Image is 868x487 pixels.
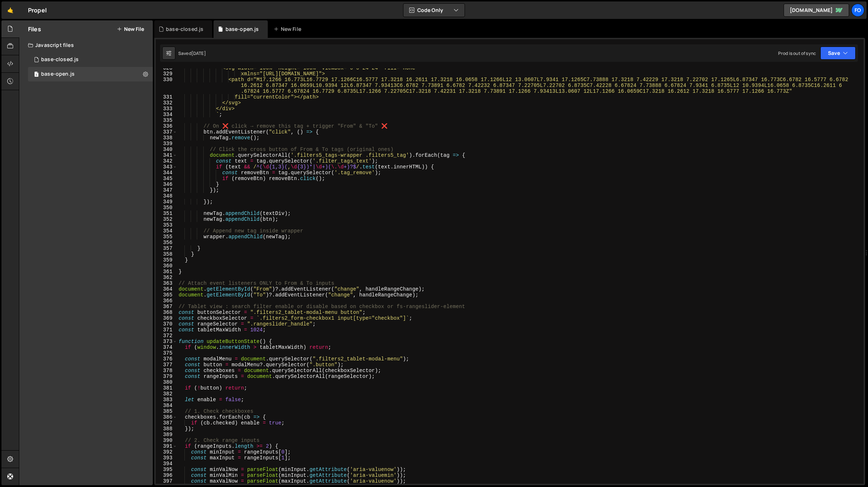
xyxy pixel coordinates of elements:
[156,472,177,478] div: 396
[403,4,465,17] button: Code Only
[156,100,177,106] div: 332
[28,25,41,33] h2: Files
[156,362,177,368] div: 377
[28,67,153,81] div: 17111/47186.js
[191,50,206,56] div: [DATE]
[156,391,177,397] div: 382
[156,461,177,467] div: 394
[156,426,177,432] div: 388
[156,304,177,310] div: 367
[166,25,203,33] div: base-closed.js
[156,286,177,292] div: 364
[156,455,177,461] div: 393
[28,52,153,67] div: 17111/47461.js
[156,117,177,123] div: 335
[156,432,177,438] div: 389
[156,315,177,321] div: 369
[156,240,177,246] div: 356
[41,71,75,77] div: base-open.js
[274,25,304,33] div: New File
[156,263,177,269] div: 360
[226,25,259,33] div: base-open.js
[156,246,177,251] div: 357
[19,38,153,52] div: Javascript files
[156,298,177,304] div: 366
[851,4,864,17] a: fo
[156,408,177,414] div: 385
[178,50,206,56] div: Saved
[156,164,177,170] div: 343
[28,6,47,15] div: Propel
[156,414,177,420] div: 386
[156,129,177,135] div: 337
[156,467,177,472] div: 395
[156,438,177,443] div: 390
[41,56,79,63] div: base-closed.js
[156,339,177,344] div: 373
[156,403,177,408] div: 384
[156,152,177,158] div: 341
[156,187,177,193] div: 347
[156,77,177,94] div: 330
[156,344,177,350] div: 374
[156,112,177,117] div: 334
[156,251,177,257] div: 358
[156,269,177,275] div: 361
[156,257,177,263] div: 359
[156,478,177,484] div: 397
[156,94,177,100] div: 331
[34,72,39,78] span: 1
[156,292,177,298] div: 365
[156,106,177,112] div: 333
[117,26,144,32] button: New File
[156,135,177,141] div: 338
[156,234,177,240] div: 355
[156,170,177,176] div: 344
[156,385,177,391] div: 381
[156,333,177,339] div: 372
[156,368,177,374] div: 378
[156,327,177,333] div: 371
[156,222,177,228] div: 353
[156,310,177,315] div: 368
[778,50,816,56] div: Prod is out of sync
[156,350,177,356] div: 375
[156,147,177,152] div: 340
[156,181,177,187] div: 346
[156,176,177,181] div: 345
[156,374,177,379] div: 379
[1,1,19,19] a: 🤙
[156,321,177,327] div: 370
[156,449,177,455] div: 392
[156,216,177,222] div: 352
[156,275,177,280] div: 362
[784,4,849,17] a: [DOMAIN_NAME]
[820,47,856,60] button: Save
[156,199,177,205] div: 349
[156,379,177,385] div: 380
[156,71,177,77] div: 329
[156,158,177,164] div: 342
[156,193,177,199] div: 348
[156,443,177,449] div: 391
[156,123,177,129] div: 336
[156,280,177,286] div: 363
[156,205,177,211] div: 350
[156,141,177,147] div: 339
[156,420,177,426] div: 387
[156,211,177,216] div: 351
[156,228,177,234] div: 354
[156,356,177,362] div: 376
[156,397,177,403] div: 383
